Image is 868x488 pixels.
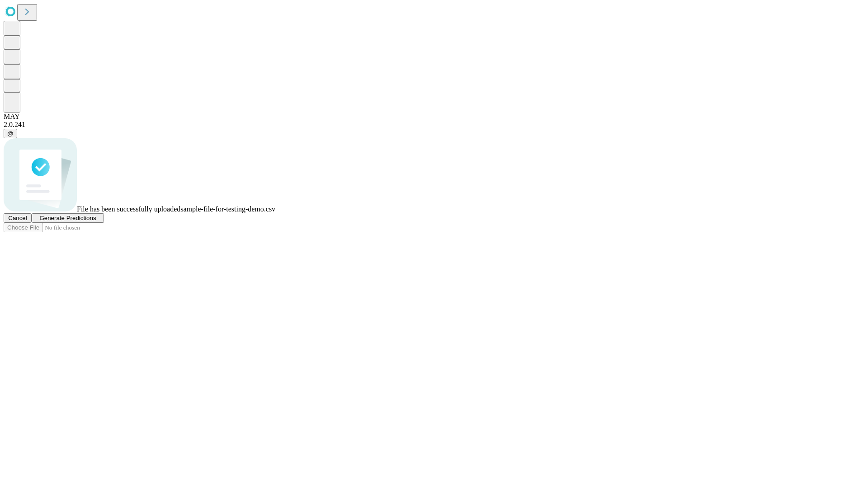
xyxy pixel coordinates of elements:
button: Cancel [4,213,32,223]
span: sample-file-for-testing-demo.csv [180,205,275,213]
span: File has been successfully uploaded [77,205,180,213]
div: MAY [4,113,864,121]
button: Generate Predictions [32,213,104,223]
span: @ [7,130,14,137]
div: 2.0.241 [4,121,864,129]
span: Generate Predictions [39,215,96,221]
button: @ [4,129,17,138]
span: Cancel [8,215,27,221]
